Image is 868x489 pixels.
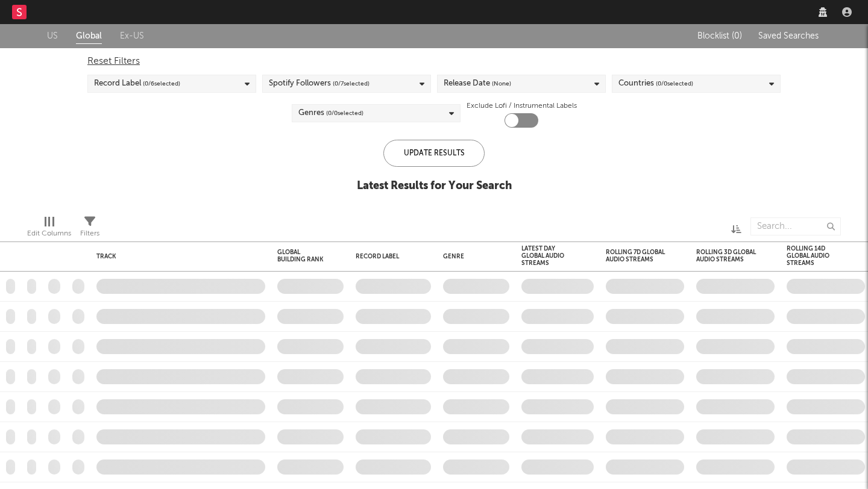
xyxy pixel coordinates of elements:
div: Filters [80,211,99,246]
span: Blocklist [697,32,742,40]
div: Genre [443,253,503,260]
span: ( 0 / 0 selected) [656,76,693,91]
div: Update Results [383,140,485,167]
div: Latest Day Global Audio Streams [521,245,576,267]
div: Latest Results for Your Search [357,179,512,193]
div: Release Date [444,76,511,91]
div: Record Label [356,253,413,260]
div: Filters [80,226,99,241]
div: Rolling 14D Global Audio Streams [787,245,847,267]
div: Countries [618,76,693,91]
div: Global Building Rank [277,249,325,263]
a: Ex-US [120,29,144,44]
span: ( 0 / 6 selected) [143,76,180,91]
button: Saved Searches [755,31,821,41]
div: Rolling 3D Global Audio Streams [696,249,756,263]
label: Exclude Lofi / Instrumental Labels [467,99,577,113]
span: ( 0 / 7 selected) [333,76,370,91]
a: US [47,29,58,44]
div: Rolling 7D Global Audio Streams [606,249,666,263]
div: Edit Columns [27,226,71,241]
span: ( 0 ) [732,32,742,40]
span: ( 0 / 0 selected) [326,106,363,120]
div: Edit Columns [27,211,71,246]
span: Saved Searches [758,32,821,40]
span: (None) [492,76,511,91]
div: Reset Filters [87,54,781,69]
div: Genres [298,106,363,120]
div: Track [96,253,259,260]
div: Spotify Followers [269,76,370,91]
div: Record Label [94,76,180,91]
input: Search... [750,217,841,235]
a: Global [76,29,102,44]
